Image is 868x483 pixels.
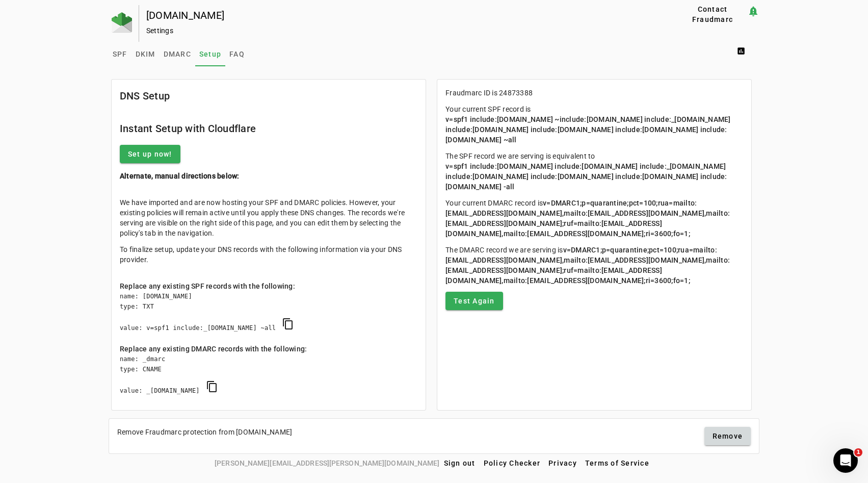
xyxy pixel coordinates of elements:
p: Your current DMARC record is [445,198,743,239]
button: Test Again [445,292,503,310]
span: v=spf1 include:[DOMAIN_NAME] ~include:[DOMAIN_NAME] include:_[DOMAIN_NAME] include:[DOMAIN_NAME] ... [445,115,732,144]
span: DKIM [136,50,155,58]
span: v=DMARC1;p=quarantine;pct=100;rua=mailto:[EMAIL_ADDRESS][DOMAIN_NAME],mailto:[EMAIL_ADDRESS][DOMA... [445,199,730,238]
div: Remove Fraudmarc protection from [DOMAIN_NAME] [117,427,293,437]
h2: Instant Setup with Cloudflare [120,120,417,137]
button: Sign out [440,454,480,472]
p: Your current SPF record is [445,104,743,145]
a: FAQ [225,42,249,66]
a: SPF [109,42,131,66]
button: Terms of Service [581,454,653,472]
button: Set up now! [120,145,180,163]
mat-icon: notification_important [747,5,759,17]
span: Set up now! [128,149,172,159]
span: DMARC [164,50,191,58]
button: copy DMARC [200,374,224,399]
span: Contact Fraudmarc [682,4,743,24]
span: v=DMARC1;p=quarantine;pct=100;rua=mailto:[EMAIL_ADDRESS][DOMAIN_NAME],mailto:[EMAIL_ADDRESS][DOMA... [445,246,730,285]
div: name: [DOMAIN_NAME] type: TXT value: v=spf1 include:_[DOMAIN_NAME] ~all [120,291,417,344]
p: To finalize setup, update your DNS records with the following information via your DNS provider. [120,244,417,265]
mat-card-title: DNS Setup [120,88,170,104]
div: [DOMAIN_NAME] [146,10,645,20]
span: v=spf1 include:[DOMAIN_NAME] include:[DOMAIN_NAME] include:_[DOMAIN_NAME] include:[DOMAIN_NAME] i... [445,162,728,191]
span: Privacy [548,459,577,467]
button: Contact Fraudmarc [678,5,747,23]
span: Setup [199,50,221,58]
p: The DMARC record we are serving is [445,245,743,286]
a: Setup [195,42,225,66]
img: Fraudmarc Logo [112,12,132,33]
span: [PERSON_NAME][EMAIL_ADDRESS][PERSON_NAME][DOMAIN_NAME] [215,457,439,469]
a: DMARC [160,42,195,66]
p: The SPF record we are serving is equivalent to [445,151,743,192]
iframe: Intercom live chat [833,448,858,473]
span: 1 [854,448,862,456]
div: name: _dmarc type: CNAME value: _[DOMAIN_NAME] [120,354,417,406]
span: Remove [713,431,743,441]
span: FAQ [229,50,245,58]
button: Remove [704,427,751,445]
span: Test Again [454,296,495,306]
b: Alternate, manual directions below: [120,172,240,180]
span: Sign out [444,459,476,467]
div: Replace any existing SPF records with the following: [120,281,417,291]
span: Terms of Service [585,459,649,467]
button: copy SPF [276,312,300,336]
button: Policy Checker [480,454,545,472]
div: Replace any existing DMARC records with the following: [120,344,417,354]
div: Settings [146,26,645,36]
a: DKIM [131,42,160,66]
button: Privacy [544,454,581,472]
p: Fraudmarc ID is 24873388 [445,88,743,98]
span: Policy Checker [484,459,541,467]
span: SPF [113,50,127,58]
p: We have imported and are now hosting your SPF and DMARC policies. However, your existing policies... [120,197,417,238]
